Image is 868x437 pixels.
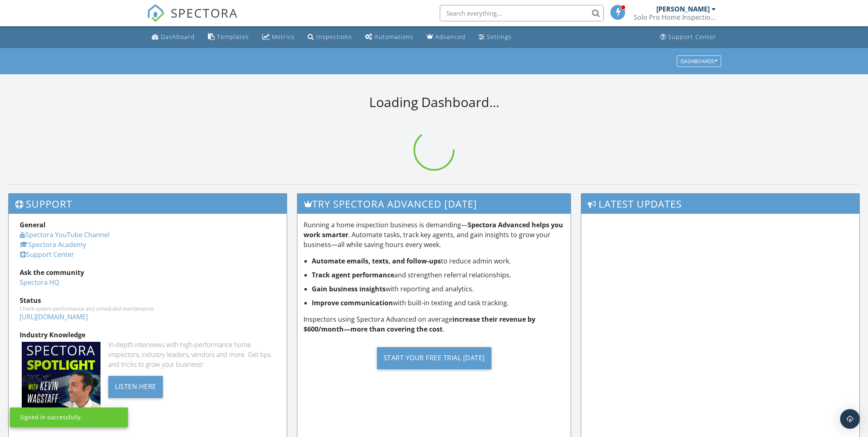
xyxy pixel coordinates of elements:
[312,270,394,279] strong: Track agent performance
[20,250,74,259] a: Support Center
[20,330,276,340] div: Industry Knowledge
[677,55,721,67] button: Dashboards
[20,312,88,321] a: [URL][DOMAIN_NAME]
[312,284,386,293] strong: Gain business insights
[475,30,515,45] a: Settings
[312,298,393,307] strong: Improve communication
[657,30,720,45] a: Support Center
[634,13,716,21] div: Solo Pro Home Inspection Services
[272,33,295,41] div: Metrics
[362,30,417,45] a: Automations (Basic)
[108,376,163,398] div: Listen Here
[681,58,717,64] div: Dashboards
[312,284,564,294] li: with reporting and analytics.
[377,347,491,369] div: Start Your Free Trial [DATE]
[487,33,512,41] div: Settings
[375,33,413,41] div: Automations
[20,295,276,305] div: Status
[297,194,571,214] h3: Try spectora advanced [DATE]
[435,33,466,41] div: Advanced
[9,194,287,214] h3: Support
[312,298,564,308] li: with built-in texting and task tracking.
[108,340,276,369] div: In-depth interviews with high-performance home inspectors, industry leaders, vendors and more. Ge...
[20,305,276,312] div: Check system performance and scheduled maintenance.
[22,342,101,421] img: Spectoraspolightmain
[581,194,859,214] h3: Latest Updates
[304,341,564,375] a: Start Your Free Trial [DATE]
[316,33,352,41] div: Inspections
[147,11,238,28] a: SPECTORA
[668,33,716,41] div: Support Center
[312,256,441,265] strong: Automate emails, texts, and follow-ups
[171,4,238,21] span: SPECTORA
[423,30,469,45] a: Advanced
[147,4,165,22] img: The Best Home Inspection Software - Spectora
[304,314,564,334] p: Inspectors using Spectora Advanced on average .
[656,5,710,13] div: [PERSON_NAME]
[304,315,535,334] strong: increase their revenue by $600/month—more than covering the cost
[440,5,604,21] input: Search everything...
[304,220,563,239] strong: Spectora Advanced helps you work smarter
[259,30,298,45] a: Metrics
[304,220,564,249] p: Running a home inspection business is demanding— . Automate tasks, track key agents, and gain ins...
[20,230,110,239] a: Spectora YouTube Channel
[20,240,86,249] a: Spectora Academy
[312,270,564,280] li: and strengthen referral relationships.
[205,30,252,45] a: Templates
[20,413,82,421] div: Signed in successfully.
[217,33,249,41] div: Templates
[20,278,59,287] a: Spectora HQ
[20,268,276,277] div: Ask the community
[312,256,564,266] li: to reduce admin work.
[161,33,195,41] div: Dashboard
[304,30,355,45] a: Inspections
[840,409,860,429] div: Open Intercom Messenger
[148,30,198,45] a: Dashboard
[20,220,46,229] strong: General
[108,382,163,391] a: Listen Here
